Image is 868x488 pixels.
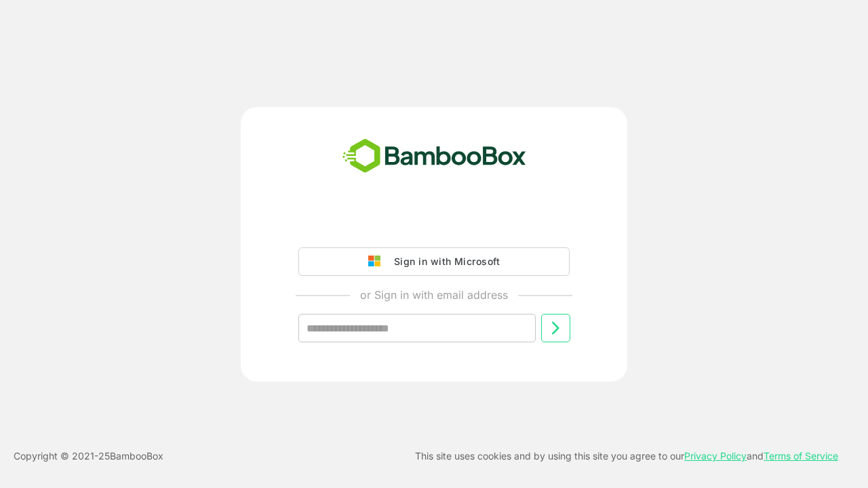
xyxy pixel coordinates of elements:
a: Privacy Policy [684,450,747,462]
img: bamboobox [335,134,534,179]
img: google [368,256,387,268]
a: Terms of Service [764,450,838,462]
p: Copyright © 2021- 25 BambooBox [14,448,163,464]
p: or Sign in with email address [360,287,508,303]
button: Sign in with Microsoft [298,247,570,276]
iframe: Sign in with Google Button [292,209,576,239]
p: This site uses cookies and by using this site you agree to our and [415,448,838,464]
div: Sign in with Microsoft [387,253,500,270]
